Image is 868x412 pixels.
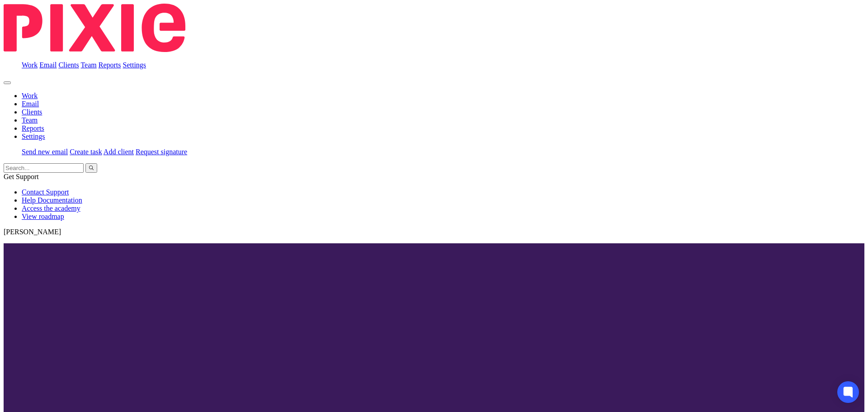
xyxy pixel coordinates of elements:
[4,228,864,236] p: [PERSON_NAME]
[4,163,84,173] input: Search
[136,148,187,156] a: Request signature
[80,61,96,69] a: Team
[4,173,39,180] span: Get Support
[22,100,39,108] a: Email
[22,148,68,156] a: Send new email
[70,148,102,156] a: Create task
[22,124,44,132] a: Reports
[22,133,45,140] a: Settings
[58,61,79,69] a: Clients
[22,116,38,124] a: Team
[22,196,82,204] a: Help Documentation
[22,92,38,99] a: Work
[99,61,121,69] a: Reports
[123,61,146,69] a: Settings
[22,188,69,196] a: Contact Support
[22,61,38,69] a: Work
[22,108,42,116] a: Clients
[22,213,64,220] a: View roadmap
[39,61,57,69] a: Email
[85,163,97,173] button: Search
[4,4,185,52] img: Pixie
[104,148,134,156] a: Add client
[22,204,80,212] a: Access the academy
